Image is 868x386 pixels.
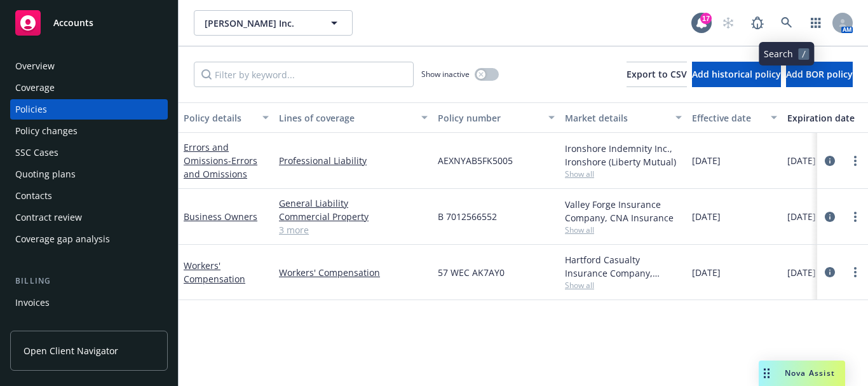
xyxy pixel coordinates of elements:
[205,17,315,30] span: [PERSON_NAME] Inc.
[184,111,255,125] div: Policy details
[184,141,257,180] a: Errors and Omissions
[433,102,560,133] button: Policy number
[692,210,721,223] span: [DATE]
[759,361,775,386] div: Drag to move
[15,99,47,120] div: Policies
[194,62,414,87] input: Filter by keyword...
[565,142,682,169] div: Ironshore Indemnity Inc., Ironshore (Liberty Mutual)
[10,99,168,120] a: Policies
[787,210,816,223] span: [DATE]
[692,266,721,279] span: [DATE]
[10,293,168,313] a: Invoices
[15,186,52,206] div: Contacts
[822,153,837,169] a: circleInformation
[715,10,741,36] a: Start snowing
[692,68,781,80] span: Add historical policy
[184,259,245,285] a: Workers' Compensation
[785,368,835,378] span: Nova Assist
[565,198,682,224] div: Valley Forge Insurance Company, CNA Insurance
[692,111,763,125] div: Effective date
[627,68,687,80] span: Export to CSV
[179,102,274,133] button: Policy details
[438,111,541,125] div: Policy number
[565,224,682,235] span: Show all
[10,229,168,249] a: Coverage gap analysis
[627,62,687,87] button: Export to CSV
[24,344,118,357] span: Open Client Navigator
[700,13,712,24] div: 17
[786,68,853,80] span: Add BOR policy
[692,154,721,167] span: [DATE]
[15,121,78,141] div: Policy changes
[822,265,837,280] a: circleInformation
[53,18,93,28] span: Accounts
[787,154,816,167] span: [DATE]
[194,10,353,36] button: [PERSON_NAME] Inc.
[10,314,168,334] a: Billing updates
[803,10,829,36] a: Switch app
[15,293,50,313] div: Invoices
[15,229,110,249] div: Coverage gap analysis
[565,169,682,179] span: Show all
[15,142,58,163] div: SSC Cases
[745,10,770,36] a: Report a Bug
[687,102,782,133] button: Effective date
[692,62,781,87] button: Add historical policy
[279,111,414,125] div: Lines of coverage
[15,78,55,98] div: Coverage
[774,10,799,36] a: Search
[279,154,428,167] a: Professional Liability
[10,78,168,98] a: Coverage
[822,209,837,224] a: circleInformation
[279,196,428,210] a: General Liability
[565,280,682,291] span: Show all
[560,102,687,133] button: Market details
[279,266,428,279] a: Workers' Compensation
[184,210,257,223] a: Business Owners
[759,361,845,386] button: Nova Assist
[848,209,863,224] a: more
[848,265,863,280] a: more
[10,207,168,228] a: Contract review
[10,186,168,206] a: Contacts
[421,69,470,79] span: Show inactive
[279,223,428,237] a: 3 more
[15,314,79,334] div: Billing updates
[565,253,682,280] div: Hartford Casualty Insurance Company, Hartford Insurance Group
[279,210,428,223] a: Commercial Property
[786,62,853,87] button: Add BOR policy
[10,56,168,76] a: Overview
[10,5,168,41] a: Accounts
[438,210,497,223] span: B 7012566552
[848,153,863,169] a: more
[274,102,433,133] button: Lines of coverage
[15,56,55,76] div: Overview
[565,111,668,125] div: Market details
[15,207,82,228] div: Contract review
[10,142,168,163] a: SSC Cases
[15,164,76,184] div: Quoting plans
[10,164,168,184] a: Quoting plans
[438,154,513,167] span: AEXNYAB5FK5005
[787,266,816,279] span: [DATE]
[10,121,168,141] a: Policy changes
[438,266,505,279] span: 57 WEC AK7AY0
[10,275,168,287] div: Billing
